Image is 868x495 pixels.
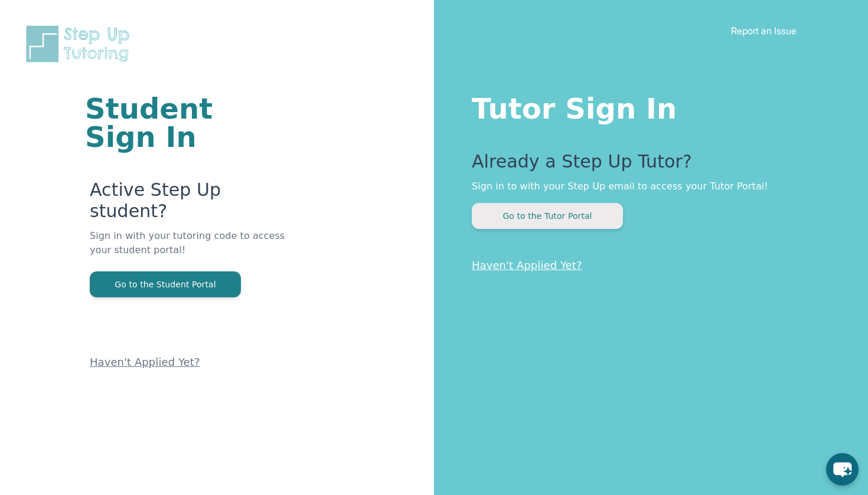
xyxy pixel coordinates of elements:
button: Go to the Student Portal [90,271,241,297]
a: Haven't Applied Yet? [90,356,200,368]
a: Report an Issue [731,25,797,37]
p: Active Step Up student? [90,179,292,229]
button: Go to the Tutor Portal [472,203,623,229]
p: Sign in to with your Step Up email to access your Tutor Portal! [472,179,821,194]
p: Already a Step Up Tutor? [472,151,821,179]
a: Go to the Tutor Portal [472,210,623,221]
h1: Student Sign In [85,94,292,151]
img: Step Up Tutoring horizontal logo [24,24,137,64]
h1: Tutor Sign In [472,90,821,123]
button: chat-button [826,453,859,486]
a: Haven't Applied Yet? [472,259,582,271]
a: Go to the Student Portal [90,278,241,290]
p: Sign in with your tutoring code to access your student portal! [90,229,292,271]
